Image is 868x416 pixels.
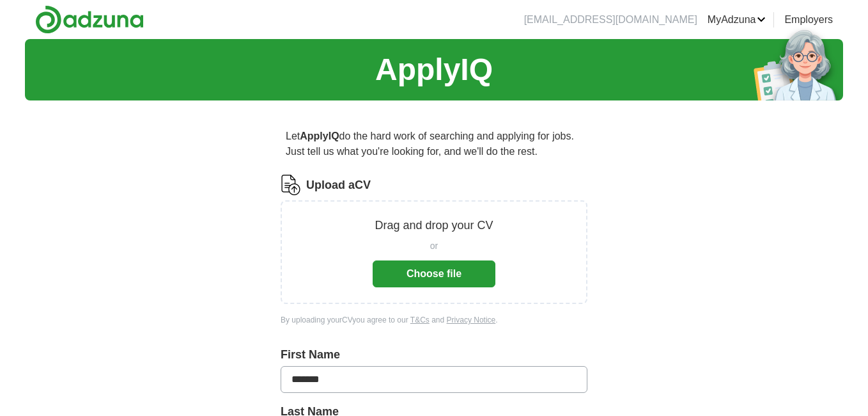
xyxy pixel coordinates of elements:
[281,314,587,326] div: By uploading your CV you agree to our and .
[375,47,493,93] h1: ApplyIQ
[281,124,587,164] p: Let do the hard work of searching and applying for jobs. Just tell us what you're looking for, an...
[524,12,697,28] li: [EMAIL_ADDRESS][DOMAIN_NAME]
[281,346,587,364] label: First Name
[447,316,496,324] a: Privacy Notice
[375,217,493,234] p: Drag and drop your CV
[708,12,766,28] a: MyAdzuna
[430,239,438,253] span: or
[373,260,495,287] button: Choose file
[35,5,144,34] img: Adzuna logo
[784,12,833,28] a: Employers
[300,131,339,141] strong: ApplyIQ
[281,175,301,195] img: CV Icon
[306,177,371,194] label: Upload a CV
[410,316,430,324] a: T&Cs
